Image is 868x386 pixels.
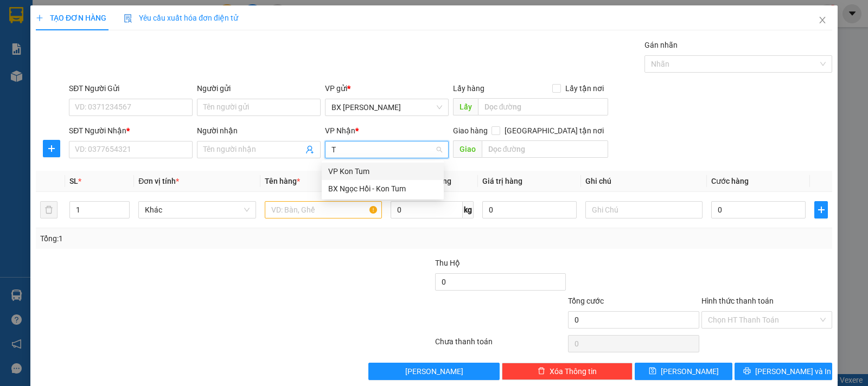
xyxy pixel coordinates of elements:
[463,201,474,218] span: kg
[43,140,60,157] button: plus
[743,367,751,376] span: printer
[482,201,577,218] input: 0
[814,201,828,218] button: plus
[322,180,444,197] div: BX Ngọc Hồi - Kon Tum
[328,183,437,195] div: BX Ngọc Hồi - Kon Tum
[124,14,132,23] img: icon
[453,98,478,115] span: Lấy
[568,297,604,305] span: Tổng cước
[322,163,444,180] div: VP Kon Tum
[368,363,499,380] button: [PERSON_NAME]
[434,336,567,355] div: Chưa thanh toán
[145,202,249,218] span: Khác
[711,177,749,185] span: Cước hàng
[538,367,545,376] span: delete
[735,363,832,380] button: printer[PERSON_NAME] và In
[69,177,78,185] span: SL
[453,126,488,135] span: Giao hàng
[755,365,831,377] span: [PERSON_NAME] và In
[649,367,656,376] span: save
[331,99,442,115] span: BX Phạm Văn Đồng
[453,84,484,93] span: Lấy hàng
[502,363,633,380] button: deleteXóa Thông tin
[40,233,336,245] div: Tổng: 1
[478,98,609,115] input: Dọc đường
[550,365,597,377] span: Xóa Thông tin
[585,201,703,218] input: Ghi Chú
[405,365,463,377] span: [PERSON_NAME]
[815,205,827,214] span: plus
[644,41,678,49] label: Gán nhãn
[328,165,437,177] div: VP Kon Tum
[807,5,838,36] button: Close
[138,177,179,185] span: Đơn vị tính
[325,126,355,135] span: VP Nhận
[500,125,608,137] span: [GEOGRAPHIC_DATA] tận nơi
[818,16,827,24] span: close
[482,177,522,185] span: Giá trị hàng
[661,365,719,377] span: [PERSON_NAME]
[69,82,193,94] div: SĐT Người Gửi
[197,125,321,137] div: Người nhận
[581,171,707,192] th: Ghi chú
[265,201,382,218] input: VD: Bàn, Ghế
[40,201,58,218] button: delete
[325,82,449,94] div: VP gửi
[43,144,60,153] span: plus
[453,140,482,158] span: Giao
[701,297,774,305] label: Hình thức thanh toán
[36,14,106,22] span: TẠO ĐƠN HÀNG
[197,82,321,94] div: Người gửi
[435,259,460,267] span: Thu Hộ
[265,177,300,185] span: Tên hàng
[124,14,238,22] span: Yêu cầu xuất hóa đơn điện tử
[69,125,193,137] div: SĐT Người Nhận
[635,363,732,380] button: save[PERSON_NAME]
[482,140,609,158] input: Dọc đường
[36,14,43,22] span: plus
[561,82,608,94] span: Lấy tận nơi
[305,145,314,154] span: user-add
